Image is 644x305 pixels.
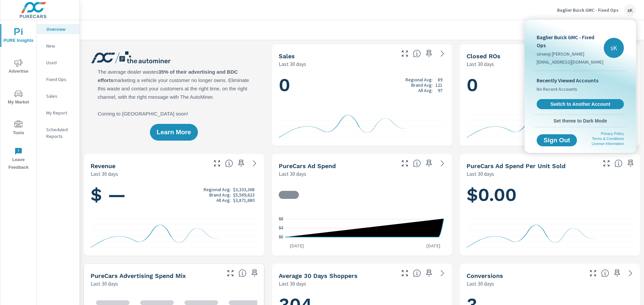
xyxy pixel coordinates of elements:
[537,59,604,65] p: [EMAIL_ADDRESS][DOMAIN_NAME]
[537,99,624,109] a: Switch to Another Account
[537,84,624,94] span: No Recent Accounts
[537,33,604,49] p: Baglier Buick GMC - Fixed Ops
[592,142,624,146] a: License Information
[604,38,624,58] div: sK
[537,51,604,57] p: sirxenji [PERSON_NAME]
[540,101,620,107] span: Switch to Another Account
[534,115,627,127] button: Set theme to Dark Mode
[601,132,624,136] a: Privacy Policy
[537,118,624,124] span: Set theme to Dark Mode
[537,76,624,84] p: Recently Viewed Accounts
[542,137,572,143] span: Sign Out
[592,137,624,141] a: Terms & Conditions
[537,134,577,146] button: Sign Out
